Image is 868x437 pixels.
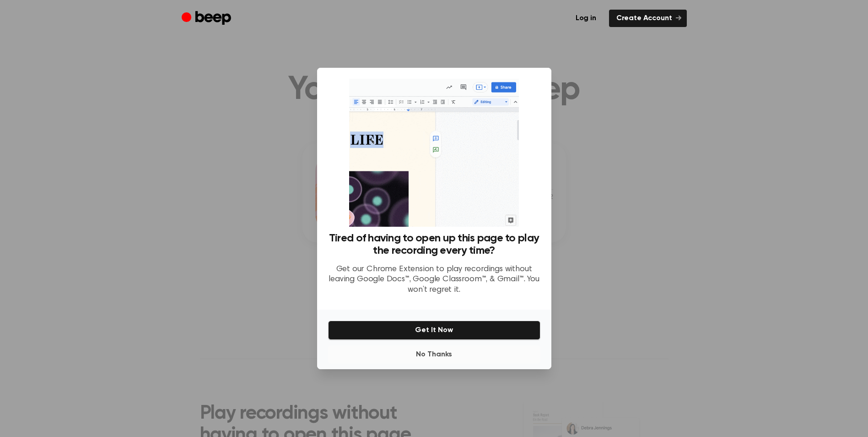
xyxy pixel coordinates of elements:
a: Beep [182,10,233,27]
h3: Tired of having to open up this page to play the recording every time? [328,232,540,257]
p: Get our Chrome Extension to play recordings without leaving Google Docs™, Google Classroom™, & Gm... [328,264,540,295]
a: Create Account [609,10,687,27]
img: Beep extension in action [349,79,519,227]
button: No Thanks [328,345,540,364]
a: Log in [568,10,604,27]
button: Get It Now [328,321,540,340]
